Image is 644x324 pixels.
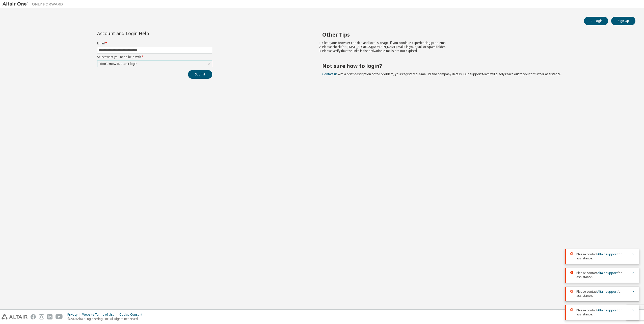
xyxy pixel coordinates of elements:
span: Please contact for assistance. [576,252,629,260]
a: Altair support [597,252,618,256]
div: Account and Login Help [97,31,189,35]
div: Privacy [67,313,82,317]
div: I don't know but can't login [98,61,138,67]
h2: Not sure how to login? [322,63,627,69]
div: I don't know but can't login [97,61,212,67]
button: Login [584,17,608,25]
li: Clear your browser cookies and local storage, if you continue experiencing problems. [322,41,627,45]
button: Submit [188,70,212,79]
img: linkedin.svg [47,314,52,319]
button: Sign Up [611,17,635,25]
li: Please verify that the links in the activation e-mails are not expired. [322,49,627,53]
span: Please contact for assistance. [576,271,629,279]
li: Please check for [EMAIL_ADDRESS][DOMAIN_NAME] mails in your junk or spam folder. [322,45,627,49]
span: Please contact for assistance. [576,290,629,298]
span: Please contact for assistance. [576,308,629,316]
a: Altair support [597,308,618,312]
img: Altair One [3,2,66,7]
img: instagram.svg [39,314,44,319]
a: Contact us [322,72,338,76]
p: © 2025 Altair Engineering, Inc. All Rights Reserved. [67,317,145,321]
span: with a brief description of the problem, your registered e-mail id and company details. Our suppo... [322,72,561,76]
img: youtube.svg [56,314,63,319]
img: altair_logo.svg [2,314,28,319]
div: Cookie Consent [119,313,145,317]
div: Website Terms of Use [82,313,119,317]
a: Altair support [597,271,618,275]
a: Altair support [597,289,618,294]
label: Email [97,41,212,45]
img: facebook.svg [31,314,36,319]
label: Select what you need help with [97,55,212,59]
h2: Other Tips [322,31,627,38]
